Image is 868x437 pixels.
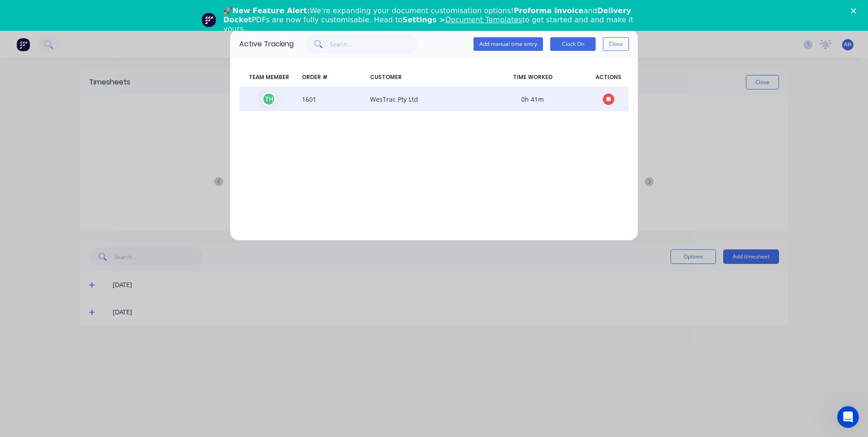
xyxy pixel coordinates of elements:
div: T H [262,92,276,106]
span: CUSTOMER [366,73,477,81]
span: 1601 [298,92,366,106]
a: Document Templates [445,15,522,24]
span: ORDER # [298,73,366,81]
span: TEAM MEMBER [239,73,298,81]
b: New Feature Alert: [232,6,310,15]
div: 🚀 We're expanding your document customisation options! and PDFs are now fully customisable. Head ... [223,6,652,34]
button: Close [603,37,629,51]
div: Active Tracking [239,39,294,50]
b: Proforma Invoice [513,6,583,15]
span: 0h 41m [477,92,588,106]
iframe: Intercom live chat [837,406,859,428]
span: TIME WORKED [477,73,588,81]
b: Settings > [402,15,522,24]
span: ACTIONS [588,73,629,81]
button: Add manual time entry [473,37,543,51]
button: Clock On [550,37,596,51]
input: Search... [330,35,419,53]
div: Close [851,8,860,14]
img: Profile image for Team [202,13,216,27]
b: Delivery Docket [223,6,631,24]
span: WesTrac Pty Ltd [366,92,477,106]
